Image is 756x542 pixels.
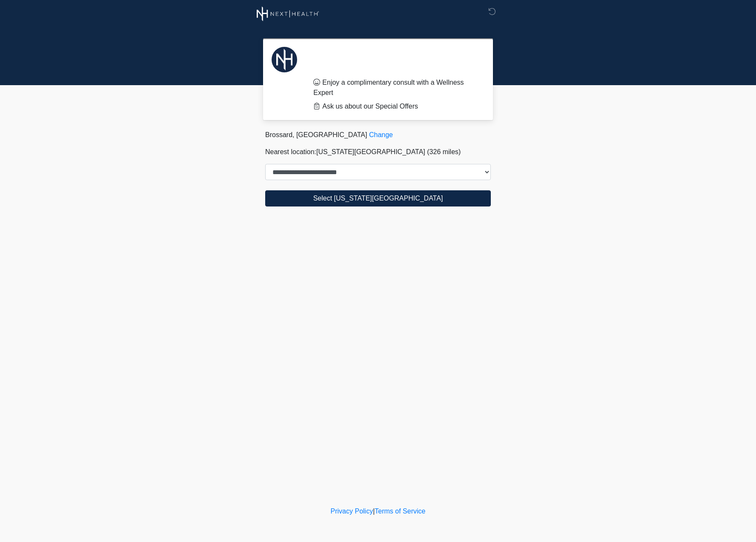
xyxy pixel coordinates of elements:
[265,190,491,206] button: Select [US_STATE][GEOGRAPHIC_DATA]
[427,148,461,155] span: (326 miles)
[272,47,297,72] img: Agent Avatar
[375,508,425,515] a: Terms of Service
[265,131,367,138] span: Brossard, [GEOGRAPHIC_DATA]
[313,101,478,112] li: Ask us about our Special Offers
[331,508,373,515] a: Privacy Policy
[257,6,319,21] img: Next Health Wellness Logo
[265,147,491,157] p: Nearest location:
[369,131,393,138] a: Change
[316,148,425,155] span: [US_STATE][GEOGRAPHIC_DATA]
[313,77,478,98] li: Enjoy a complimentary consult with a Wellness Expert
[373,508,375,515] a: |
